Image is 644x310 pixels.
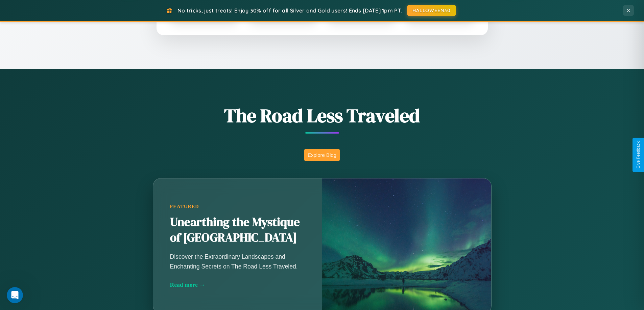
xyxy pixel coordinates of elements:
button: Explore Blog [304,149,340,161]
div: Give Feedback [636,141,641,169]
h2: Unearthing the Mystique of [GEOGRAPHIC_DATA] [170,215,305,246]
iframe: Intercom live chat [7,287,23,303]
div: Featured [170,204,305,209]
span: No tricks, just treats! Enjoy 30% off for all Silver and Gold users! Ends [DATE] 1pm PT. [177,7,402,14]
div: Read more → [170,281,305,288]
h1: The Road Less Traveled [119,103,525,129]
button: HALLOWEEN30 [407,5,456,16]
p: Discover the Extraordinary Landscapes and Enchanting Secrets on The Road Less Traveled. [170,252,305,271]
